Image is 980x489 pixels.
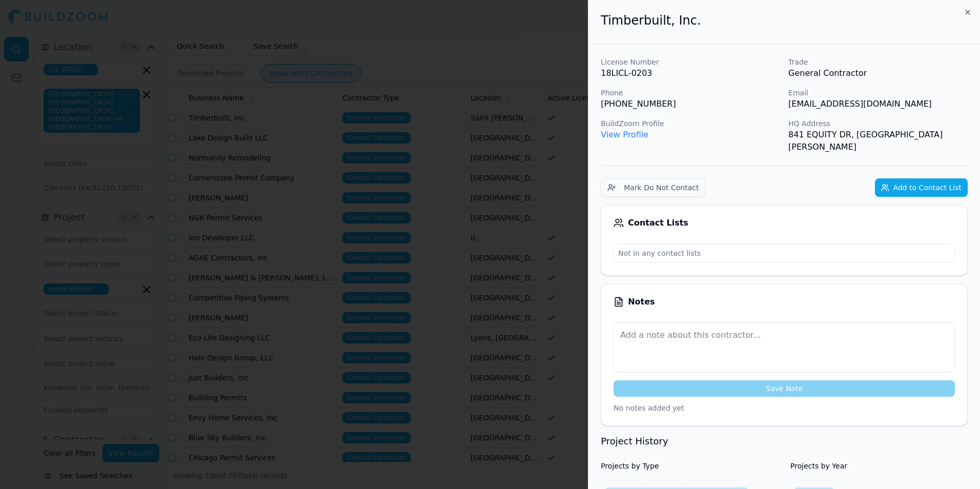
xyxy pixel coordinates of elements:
h4: Projects by Type [601,461,778,471]
p: License Number [601,57,780,67]
p: [PHONE_NUMBER] [601,98,780,110]
h3: Project History [601,434,968,449]
p: Trade [788,57,968,67]
p: [EMAIL_ADDRESS][DOMAIN_NAME] [788,98,968,110]
h4: Projects by Year [790,461,968,471]
p: No notes added yet [614,403,955,413]
p: BuildZoom Profile [601,118,780,129]
p: 841 EQUITY DR, [GEOGRAPHIC_DATA][PERSON_NAME] [788,129,968,153]
a: View Profile [601,130,648,139]
p: 18LICL-0203 [601,67,780,79]
p: General Contractor [788,67,968,79]
p: Not in any contact lists [614,244,954,262]
div: Contact Lists [614,218,955,228]
div: Notes [614,297,955,307]
button: Mark Do Not Contact [601,178,705,197]
p: Email [788,88,968,98]
p: HQ Address [788,118,968,129]
button: Add to Contact List [875,178,968,197]
p: Phone [601,88,780,98]
h2: Timberbuilt, Inc. [601,12,968,29]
